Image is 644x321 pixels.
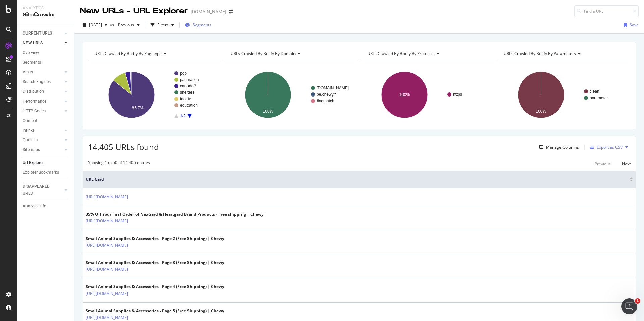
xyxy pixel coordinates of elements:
[23,137,38,144] div: Outlinks
[317,86,349,90] text: [DOMAIN_NAME]
[180,71,187,76] text: pdp
[23,49,39,56] div: Overview
[80,5,188,17] div: New URLs - URL Explorer
[317,92,336,97] text: be.chewy/*
[23,69,33,76] div: Visits
[229,48,352,59] h4: URLs Crawled By Botify By domain
[193,22,211,28] span: Segments
[157,22,169,28] div: Filters
[23,98,46,105] div: Performance
[86,266,128,273] a: [URL][DOMAIN_NAME]
[621,20,639,30] button: Save
[23,5,69,11] div: Analytics
[23,78,63,85] a: Search Engines
[180,84,196,88] text: canada/*
[590,95,608,100] text: parameter
[86,194,128,200] a: [URL][DOMAIN_NAME]
[23,183,63,197] a: DISAPPEARED URLS
[453,92,462,97] text: https
[23,203,46,210] div: Analysis Info
[621,298,637,314] iframe: Intercom live chat
[399,92,410,97] text: 100%
[88,66,220,124] svg: A chart.
[23,127,35,134] div: Inlinks
[590,89,599,94] text: clean
[180,103,198,108] text: education
[23,146,40,153] div: Sitemaps
[180,97,192,101] text: facet/*
[94,51,162,56] span: URLs Crawled By Botify By pagetype
[88,159,150,168] div: Showing 1 to 50 of 14,405 entries
[366,48,488,59] h4: URLs Crawled By Botify By protocols
[23,159,69,166] a: Url Explorer
[180,77,199,82] text: pagination
[23,30,52,37] div: CURRENT URLS
[86,242,128,249] a: [URL][DOMAIN_NAME]
[115,20,142,30] button: Previous
[630,22,639,28] div: Save
[23,49,69,56] a: Overview
[88,141,159,152] span: 14,405 URLs found
[23,98,63,105] a: Performance
[23,137,63,144] a: Outlinks
[23,30,63,37] a: CURRENT URLS
[86,176,628,182] span: URL Card
[23,203,69,210] a: Analysis Info
[23,88,44,95] div: Distribution
[231,51,296,56] span: URLs Crawled By Botify By domain
[595,159,611,168] button: Previous
[23,59,41,66] div: Segments
[86,314,128,321] a: [URL][DOMAIN_NAME]
[229,9,233,14] div: arrow-right-arrow-left
[537,143,579,151] button: Manage Columns
[23,78,51,85] div: Search Engines
[497,66,629,124] svg: A chart.
[23,117,69,124] a: Content
[23,169,59,176] div: Explorer Bookmarks
[89,22,102,28] span: 2025 Aug. 23rd
[574,5,639,17] input: Find a URL
[536,109,546,114] text: 100%
[86,236,224,242] div: Small Animal Supplies & Accessories - Page 2 (Free Shipping) | Chewy
[182,20,214,30] button: Segments
[23,40,63,47] a: NEW URLS
[23,59,69,66] a: Segments
[23,183,57,197] div: DISAPPEARED URLS
[180,114,186,118] text: 1/2
[23,127,63,134] a: Inlinks
[504,51,576,56] span: URLs Crawled By Botify By parameters
[23,108,63,115] a: HTTP Codes
[263,109,273,114] text: 100%
[224,66,356,124] svg: A chart.
[635,298,640,304] span: 1
[546,144,579,150] div: Manage Columns
[597,144,623,150] div: Export as CSV
[317,99,334,103] text: #nomatch
[80,20,110,30] button: [DATE]
[132,106,144,110] text: 85.7%
[180,90,194,95] text: shelters
[23,117,37,124] div: Content
[23,146,63,153] a: Sitemaps
[148,20,177,30] button: Filters
[361,66,493,124] svg: A chart.
[110,22,115,28] span: vs
[23,108,46,115] div: HTTP Codes
[86,308,224,314] div: Small Animal Supplies & Accessories - Page 5 (Free Shipping) | Chewy
[595,161,611,167] div: Previous
[23,169,69,176] a: Explorer Bookmarks
[622,161,631,167] div: Next
[86,260,224,266] div: Small Animal Supplies & Accessories - Page 3 (Free Shipping) | Chewy
[23,69,63,76] a: Visits
[191,8,226,15] div: [DOMAIN_NAME]
[23,159,44,166] div: Url Explorer
[23,11,69,19] div: SiteCrawler
[115,22,134,28] span: Previous
[93,48,215,59] h4: URLs Crawled By Botify By pagetype
[587,142,623,152] button: Export as CSV
[367,51,435,56] span: URLs Crawled By Botify By protocols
